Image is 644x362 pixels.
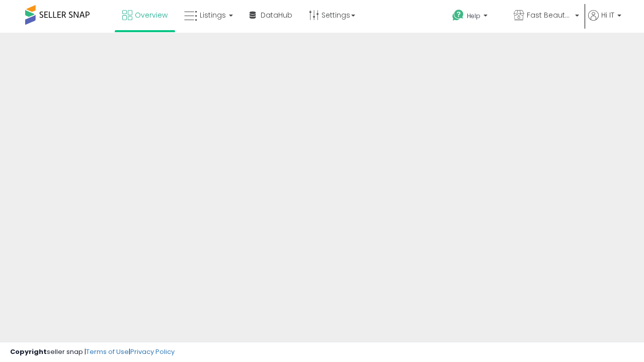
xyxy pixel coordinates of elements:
[588,10,621,33] a: Hi IT
[86,347,129,356] a: Terms of Use
[135,10,168,20] span: Overview
[200,10,226,20] span: Listings
[527,10,572,20] span: Fast Beauty ([GEOGRAPHIC_DATA])
[10,347,47,356] strong: Copyright
[444,2,505,33] a: Help
[452,9,464,22] i: Get Help
[130,347,175,356] a: Privacy Policy
[601,10,614,20] span: Hi IT
[10,347,175,357] div: seller snap | |
[467,12,480,20] span: Help
[261,10,292,20] span: DataHub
